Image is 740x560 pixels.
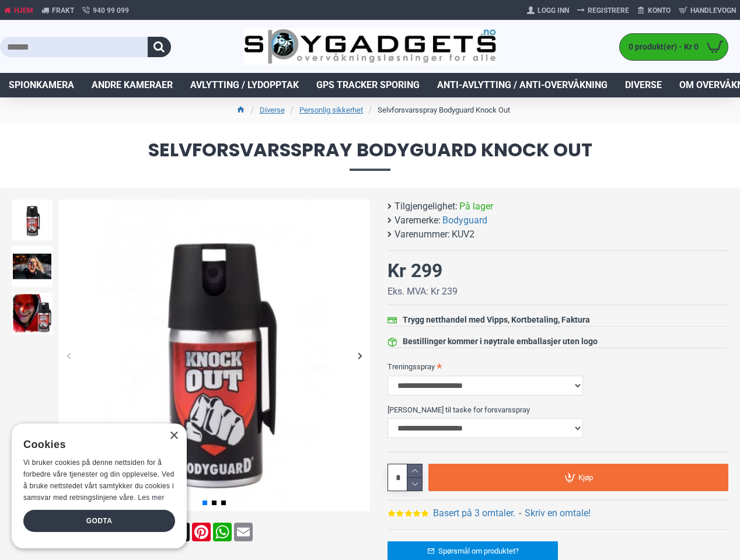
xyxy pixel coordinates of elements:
[633,1,675,20] a: Konto
[525,506,591,520] a: Skriv en omtale!
[675,1,740,20] a: Handlevogn
[190,78,299,92] span: Avlytting / Lydopptak
[92,78,173,92] span: Andre kameraer
[388,257,442,285] div: Kr 299
[578,474,593,481] span: Kjøp
[58,345,79,366] div: Previous slide
[181,73,308,97] a: Avlytting / Lydopptak
[12,293,53,334] img: Forsvarsspray - Lovlig Pepperspray - SpyGadgets.no
[23,432,167,457] div: Cookies
[437,78,608,92] span: Anti-avlytting / Anti-overvåkning
[625,78,662,92] span: Diverse
[191,523,212,541] a: Pinterest
[169,432,178,440] div: Close
[93,5,129,16] span: 940 99 099
[588,5,629,16] span: Registrere
[9,78,74,92] span: Spionkamera
[23,510,175,532] div: Godta
[403,335,598,348] div: Bestillinger kommer i nøytrale emballasjer uten logo
[58,199,370,511] img: Forsvarsspray - Lovlig Pepperspray - SpyGadgets.no
[23,459,174,501] span: Vi bruker cookies på denne nettsiden for å forbedre våre tjenester og din opplevelse. Ved å bruke...
[519,508,521,519] b: -
[12,246,53,287] img: Forsvarsspray - Lovlig Pepperspray - SpyGadgets.no
[221,501,226,505] span: Go to slide 3
[260,104,285,116] a: Diverse
[299,104,363,116] a: Personlig sikkerhet
[138,494,164,502] a: Les mer, opens a new window
[395,228,450,242] b: Varenummer:
[690,5,736,16] span: Handlevogn
[573,1,633,20] a: Registrere
[244,29,495,65] img: SpyGadgets.no
[12,199,53,240] img: Forsvarsspray - Lovlig Pepperspray - SpyGadgets.no
[433,506,515,520] a: Basert på 3 omtaler.
[203,501,207,505] span: Go to slide 1
[395,213,441,228] b: Varemerke:
[395,199,458,213] b: Tilgjengelighet:
[403,314,590,326] div: Trygg netthandel med Vipps, Kortbetaling, Faktura
[648,5,671,16] span: Konto
[316,78,420,92] span: GPS Tracker Sporing
[616,73,671,97] a: Diverse
[233,523,254,541] a: Email
[350,345,370,366] div: Next slide
[388,357,728,376] label: Treningsspray
[537,5,569,16] span: Logg Inn
[52,5,74,16] span: Frakt
[83,73,181,97] a: Andre kameraer
[442,213,487,228] a: Bodyguard
[459,199,493,213] span: På lager
[212,523,233,541] a: WhatsApp
[308,73,428,97] a: GPS Tracker Sporing
[523,1,573,20] a: Logg Inn
[620,34,728,60] a: 0 produkt(er) - Kr 0
[212,501,217,505] span: Go to slide 2
[620,41,701,53] span: 0 produkt(er) - Kr 0
[388,400,728,419] label: [PERSON_NAME] til taske for forsvarsspray
[452,228,474,242] span: KUV2
[428,73,616,97] a: Anti-avlytting / Anti-overvåkning
[14,5,33,16] span: Hjem
[12,141,728,170] span: Selvforsvarsspray Bodyguard Knock Out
